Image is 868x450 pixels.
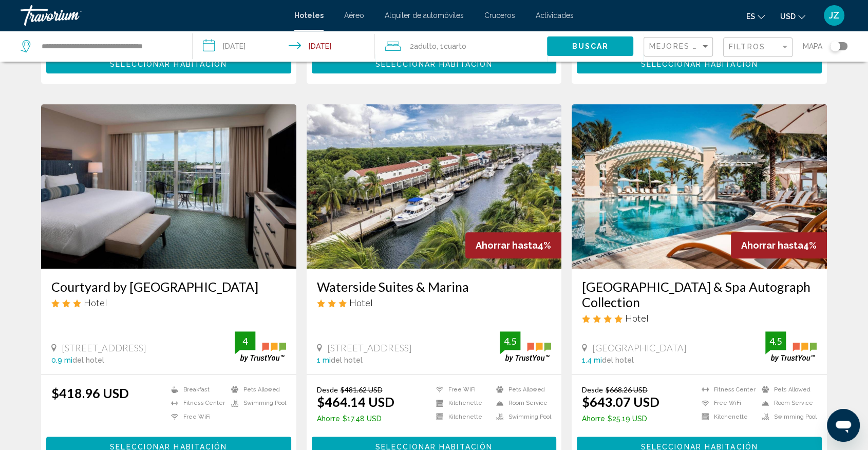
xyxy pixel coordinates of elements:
[780,12,796,21] span: USD
[731,232,827,258] div: 4%
[46,57,291,68] a: Seleccionar habitación
[484,11,515,20] a: Cruceros
[312,57,557,68] a: Seleccionar habitación
[431,413,491,421] li: Kitchenette
[62,342,146,353] span: [STREET_ADDRESS]
[294,11,324,20] a: Hoteles
[649,43,710,51] mat-select: Sort by
[827,409,860,442] iframe: Botón para iniciar la ventana de mensajería
[536,11,574,20] a: Actividades
[41,104,296,269] img: Hotel image
[582,394,659,409] ins: $643.07 USD
[547,36,633,55] button: Buscar
[649,42,752,50] span: Mejores descuentos
[582,356,602,364] span: 1.4 mi
[307,104,562,269] img: Hotel image
[577,54,822,73] button: Seleccionar habitación
[312,54,557,73] button: Seleccionar habitación
[476,240,538,251] span: Ahorrar hasta
[491,413,551,421] li: Swimming Pool
[72,356,104,364] span: del hotel
[317,415,394,423] p: $17.48 USD
[46,54,291,73] button: Seleccionar habitación
[757,385,817,394] li: Pets Allowed
[592,342,687,353] span: [GEOGRAPHIC_DATA]
[193,31,375,62] button: Check-in date: Sep 19, 2025 Check-out date: Sep 21, 2025
[465,232,561,258] div: 4%
[375,60,493,68] span: Seleccionar habitación
[51,297,286,308] div: 3 star Hotel
[577,57,822,68] a: Seleccionar habitación
[375,31,547,62] button: Travelers: 2 adults, 0 children
[757,413,817,421] li: Swimming Pool
[625,312,649,324] span: Hotel
[500,335,520,347] div: 4.5
[431,399,491,407] li: Kitchenette
[51,279,286,294] a: Courtyard by [GEOGRAPHIC_DATA]
[491,399,551,407] li: Room Service
[341,385,383,394] del: $481.62 USD
[414,42,437,50] span: Adulto
[780,9,805,24] button: Change currency
[741,240,803,251] span: Ahorrar hasta
[51,385,129,401] ins: $418.96 USD
[822,42,847,51] button: Toggle map
[582,312,817,324] div: 4 star Hotel
[602,356,634,364] span: del hotel
[582,415,659,423] p: $25.19 USD
[696,399,757,407] li: Free WiFi
[641,60,758,68] span: Seleccionar habitación
[765,331,817,362] img: trustyou-badge.svg
[344,11,364,20] a: Aéreo
[235,335,255,347] div: 4
[327,342,412,353] span: [STREET_ADDRESS]
[317,415,340,423] span: Ahorre
[582,385,603,394] span: Desde
[729,43,765,51] span: Filtros
[110,60,227,68] span: Seleccionar habitación
[84,297,107,308] span: Hotel
[317,279,552,294] a: Waterside Suites & Marina
[317,356,331,364] span: 1 mi
[235,331,286,362] img: trustyou-badge.svg
[166,399,226,407] li: Fitness Center
[226,399,286,407] li: Swimming Pool
[51,356,72,364] span: 0.9 mi
[166,385,226,394] li: Breakfast
[821,5,847,26] button: User Menu
[349,297,373,308] span: Hotel
[696,413,757,421] li: Kitchenette
[723,37,792,58] button: Filter
[317,297,552,308] div: 3 star Hotel
[226,385,286,394] li: Pets Allowed
[606,385,648,394] del: $668.26 USD
[582,415,605,423] span: Ahorre
[331,356,363,364] span: del hotel
[431,385,491,394] li: Free WiFi
[317,385,338,394] span: Desde
[410,39,437,53] span: 2
[491,385,551,394] li: Pets Allowed
[765,335,786,347] div: 4.5
[829,10,839,21] span: JZ
[696,385,757,394] li: Fitness Center
[572,43,609,51] span: Buscar
[166,413,226,421] li: Free WiFi
[572,104,827,269] img: Hotel image
[317,394,394,409] ins: $464.14 USD
[500,331,551,362] img: trustyou-badge.svg
[385,11,464,20] a: Alquiler de automóviles
[437,39,466,53] span: , 1
[582,279,817,310] a: [GEOGRAPHIC_DATA] & Spa Autograph Collection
